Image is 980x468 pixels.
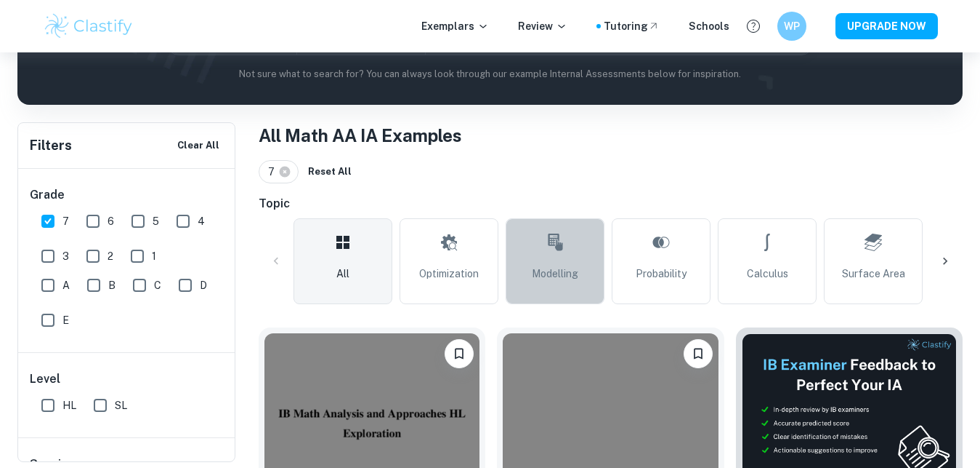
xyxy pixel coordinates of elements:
[421,18,489,34] p: Exemplars
[532,266,578,282] span: Modelling
[43,12,135,41] img: Clastify logo
[108,213,114,229] span: 6
[777,12,806,41] button: WP
[636,266,687,282] span: Probability
[62,397,76,413] span: HL
[336,266,349,282] span: All
[445,339,474,368] button: Bookmark
[30,370,224,388] h6: Level
[835,13,938,39] button: UPGRADE NOW
[842,266,905,282] span: Surface Area
[198,213,205,229] span: 4
[684,339,713,368] button: Bookmark
[259,195,963,213] h6: Topic
[747,266,788,282] span: Calculus
[783,18,800,34] h6: WP
[62,312,69,328] span: E
[154,277,161,293] span: C
[62,248,69,264] span: 3
[62,213,69,229] span: 7
[115,397,127,413] span: SL
[741,14,766,39] button: Help and Feedback
[62,277,70,293] span: A
[259,160,299,183] div: 7
[30,135,72,156] h6: Filters
[29,67,951,82] p: Not sure what to search for? You can always look through our example Internal Assessments below f...
[108,277,116,293] span: B
[268,164,281,180] span: 7
[174,135,223,156] button: Clear All
[518,18,567,34] p: Review
[304,161,355,183] button: Reset All
[152,248,156,264] span: 1
[153,213,159,229] span: 5
[419,266,479,282] span: Optimization
[689,18,729,34] a: Schools
[259,122,963,148] h1: All Math AA IA Examples
[604,18,660,34] a: Tutoring
[108,248,113,264] span: 2
[200,277,207,293] span: D
[30,186,224,204] h6: Grade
